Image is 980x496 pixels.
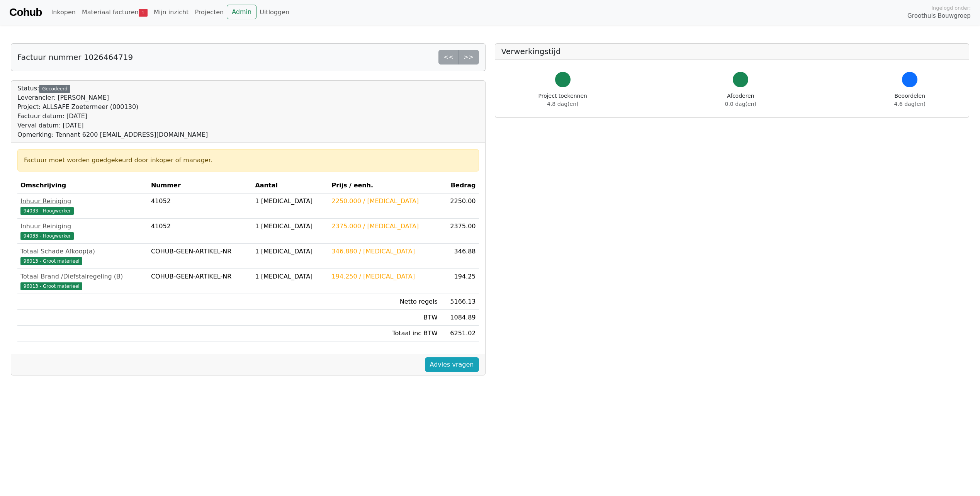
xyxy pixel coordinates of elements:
td: Totaal inc BTW [329,326,441,341]
span: 96013 - Groot materieel [20,257,82,265]
a: Inkopen [48,5,78,20]
div: 194.250 / [MEDICAL_DATA] [332,272,438,281]
a: Admin [227,5,256,19]
div: 1 [MEDICAL_DATA] [255,247,325,256]
div: 1 [MEDICAL_DATA] [255,197,325,206]
th: Prijs / eenh. [329,178,441,194]
div: Totaal Brand /Diefstalregeling (B) [20,272,145,281]
div: Project toekennen [538,92,587,108]
span: Ingelogd onder: [931,4,971,12]
td: COHUB-GEEN-ARTIKEL-NR [148,269,252,294]
div: Gecodeerd [39,85,70,93]
td: 5166.13 [441,294,479,310]
a: Uitloggen [256,5,292,20]
h5: Verwerkingstijd [501,47,963,56]
td: 41052 [148,219,252,244]
div: Factuur moet worden goedgekeurd door inkoper of manager. [24,156,472,165]
a: Cohub [9,3,42,22]
div: Verval datum: [DATE] [17,121,208,130]
h5: Factuur nummer 1026464719 [17,53,133,62]
div: Factuur datum: [DATE] [17,112,208,121]
div: 346.880 / [MEDICAL_DATA] [332,247,438,256]
td: 6251.02 [441,326,479,341]
div: Leverancier: [PERSON_NAME] [17,93,208,102]
span: Groothuis Bouwgroep [907,12,971,20]
span: 94033 - Hoogwerker [20,207,74,215]
td: 346.88 [441,244,479,269]
a: Inhuur Reiniging94033 - Hoogwerker [20,222,145,240]
span: 1 [139,9,148,17]
div: 1 [MEDICAL_DATA] [255,272,325,281]
span: 4.6 dag(en) [894,101,926,107]
span: 4.8 dag(en) [547,101,578,107]
td: 2375.00 [441,219,479,244]
span: 94033 - Hoogwerker [20,232,74,240]
div: Totaal Schade Afkoop(a) [20,247,145,256]
div: Status: [17,84,208,139]
a: Totaal Brand /Diefstalregeling (B)96013 - Groot materieel [20,272,145,290]
a: Materiaal facturen1 [79,5,151,20]
td: 41052 [148,194,252,219]
th: Nummer [148,178,252,194]
th: Aantal [252,178,328,194]
a: Advies vragen [425,357,479,372]
div: 2250.000 / [MEDICAL_DATA] [332,197,438,206]
td: Netto regels [329,294,441,310]
td: BTW [329,310,441,326]
span: 0.0 dag(en) [725,101,756,107]
div: Afcoderen [725,92,756,108]
td: 2250.00 [441,194,479,219]
div: Inhuur Reiniging [20,222,145,231]
div: Inhuur Reiniging [20,197,145,206]
div: Beoordelen [894,92,926,108]
th: Bedrag [441,178,479,194]
a: Totaal Schade Afkoop(a)96013 - Groot materieel [20,247,145,265]
a: Projecten [192,5,227,20]
a: Inhuur Reiniging94033 - Hoogwerker [20,197,145,215]
th: Omschrijving [17,178,148,194]
td: COHUB-GEEN-ARTIKEL-NR [148,244,252,269]
div: Opmerking: Tennant 6200 [EMAIL_ADDRESS][DOMAIN_NAME] [17,130,208,139]
td: 1084.89 [441,310,479,326]
div: 1 [MEDICAL_DATA] [255,222,325,231]
div: Project: ALLSAFE Zoetermeer (000130) [17,102,208,112]
span: 96013 - Groot materieel [20,282,82,290]
div: 2375.000 / [MEDICAL_DATA] [332,222,438,231]
a: Mijn inzicht [151,5,192,20]
td: 194.25 [441,269,479,294]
